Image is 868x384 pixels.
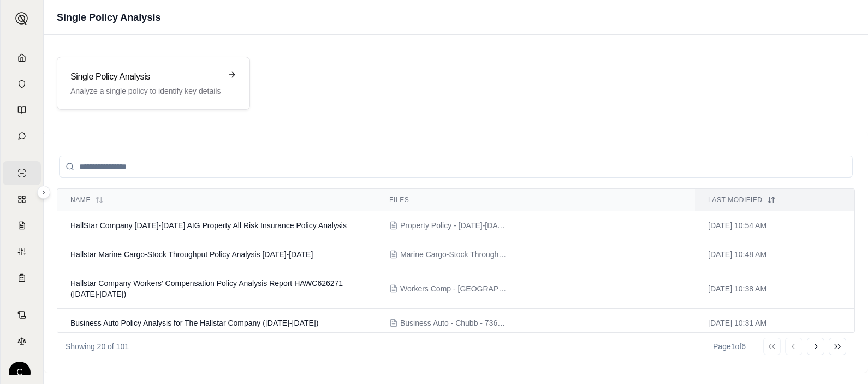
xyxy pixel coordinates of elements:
a: Custom Report [3,240,41,264]
h3: Single Policy Analysis [70,70,221,83]
td: [DATE] 10:54 AM [695,211,854,240]
div: Page 1 of 6 [713,341,746,352]
span: Property Policy - 2024-2025 - AIG.pdf [400,220,509,231]
a: Contract Analysis [3,303,41,327]
span: HallStar Company 2024-2025 AIG Property All Risk Insurance Policy Analysis [70,221,347,230]
div: Name [70,196,363,204]
span: Workers Comp - Berkshire - HAWC626271 05_31_2025-05_31_2026.pdf [400,283,509,294]
button: Expand sidebar [11,8,33,29]
img: Expand sidebar [15,12,28,25]
a: Coverage Table [3,266,41,290]
h1: Single Policy Analysis [57,10,160,25]
td: [DATE] 10:48 AM [695,240,854,269]
div: Last modified [708,196,841,204]
a: Chat [3,124,41,148]
td: [DATE] 10:31 AM [695,309,854,338]
a: Documents Vault [3,72,41,96]
span: Business Auto Policy Analysis for The Hallstar Company (2025-2026) [70,319,318,327]
p: Analyze a single policy to identify key details [70,86,221,96]
a: Claim Coverage [3,214,41,237]
a: Legal Search Engine [3,329,41,353]
th: Files [376,189,695,211]
span: Marine Cargo-Stock Throughput Policy - 2024-2025 - Chubb.pdf [400,249,509,260]
span: Hallstar Marine Cargo-Stock Throughput Policy Analysis 2024-2025 [70,250,313,259]
p: Showing 20 of 101 [66,341,129,352]
button: Expand sidebar [37,186,50,199]
a: Policy Comparisons [3,187,41,211]
td: [DATE] 10:38 AM [695,269,854,309]
a: Single Policy [3,161,41,185]
div: C [9,362,31,383]
a: Prompt Library [3,98,41,122]
a: Home [3,46,41,70]
span: Hallstar Company Workers' Compensation Policy Analysis Report HAWC626271 (2025-2026) [70,279,343,298]
span: Business Auto - Chubb - 7365-05-02 05_31_2025-05_31_2026.PDF [400,318,509,328]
